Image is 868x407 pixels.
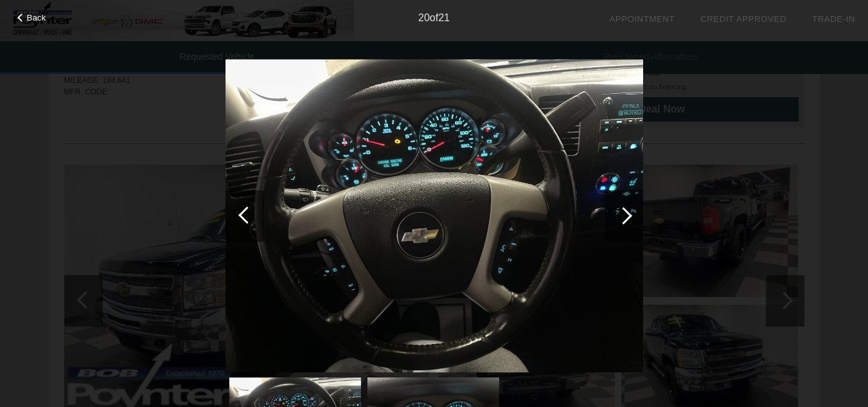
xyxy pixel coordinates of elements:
img: 4786a82009272183ad370531c4c7f41dx.jpg [226,59,643,373]
span: 21 [438,12,450,23]
span: 20 [418,12,430,23]
a: Trade-In [812,14,855,24]
a: Credit Approved [700,14,786,24]
span: Back [27,13,46,23]
a: Appointment [609,14,675,24]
